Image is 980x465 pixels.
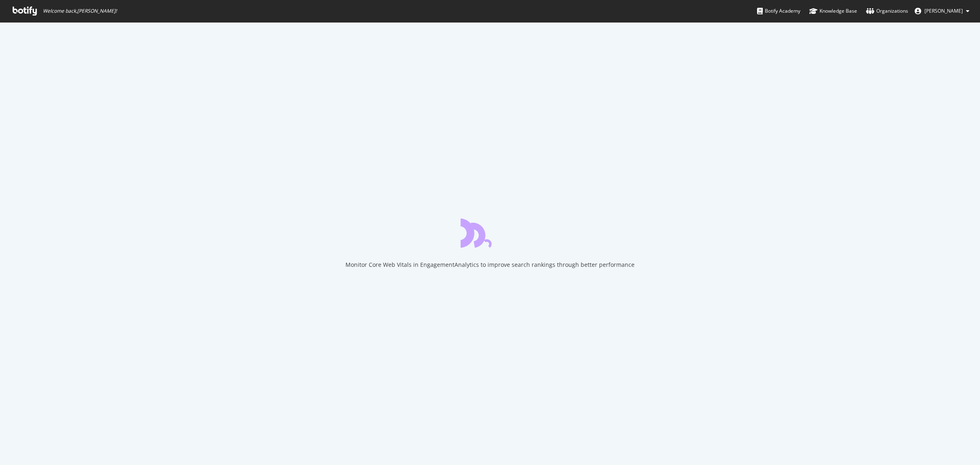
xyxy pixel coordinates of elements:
[809,7,857,15] div: Knowledge Base
[924,7,963,14] span: Quentin Arnold
[908,4,976,18] button: [PERSON_NAME]
[757,7,800,15] div: Botify Academy
[461,218,519,248] div: animation
[345,261,635,269] div: Monitor Core Web Vitals in EngagementAnalytics to improve search rankings through better performance
[43,8,117,14] span: Welcome back, [PERSON_NAME] !
[866,7,908,15] div: Organizations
